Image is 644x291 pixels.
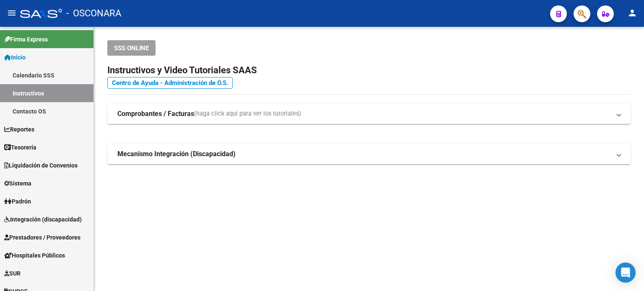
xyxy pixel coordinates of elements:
strong: Comprobantes / Facturas [117,109,194,118]
span: Tesorería [4,143,36,152]
span: Firma Express [4,35,48,44]
div: Open Intercom Messenger [615,263,636,283]
span: Inicio [4,53,26,62]
button: SSS ONLINE [107,40,156,56]
span: Liquidación de Convenios [4,161,78,170]
span: (haga click aquí para ver los tutoriales) [194,109,301,118]
mat-icon: person [627,8,637,18]
mat-expansion-panel-header: Mecanismo Integración (Discapacidad) [107,144,631,164]
span: Reportes [4,125,34,134]
span: Hospitales Públicos [4,251,65,260]
a: Centro de Ayuda - Administración de O.S. [107,77,233,89]
span: Padrón [4,197,31,206]
mat-expansion-panel-header: Comprobantes / Facturas(haga click aquí para ver los tutoriales) [107,104,631,124]
span: Prestadores / Proveedores [4,233,80,242]
span: SUR [4,269,21,278]
span: Integración (discapacidad) [4,215,82,224]
strong: Mecanismo Integración (Discapacidad) [117,149,236,159]
h2: Instructivos y Video Tutoriales SAAS [107,62,631,78]
mat-icon: menu [7,8,17,18]
span: - OSCONARA [66,4,121,23]
span: SSS ONLINE [114,44,149,52]
span: Sistema [4,179,31,188]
